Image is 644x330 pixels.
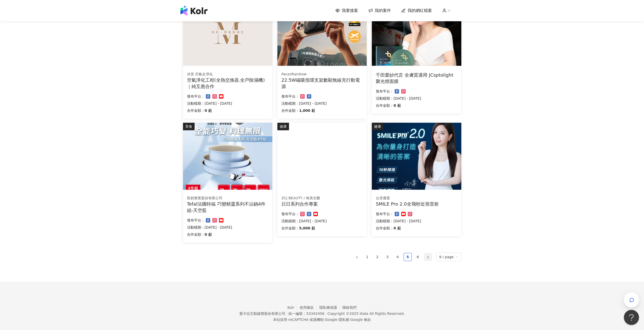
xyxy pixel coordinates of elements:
p: 活動檔期：[DATE] - [DATE] [281,218,363,224]
p: 合作金額： [376,225,393,231]
p: 合作金額： [187,107,205,114]
div: 統一編號：53342456 [288,312,324,316]
iframe: Help Scout Beacon - Open [624,310,639,325]
li: Previous Page [353,253,361,261]
span: left [356,256,359,259]
span: 9 / page [439,253,458,261]
p: 0 起 [205,231,212,237]
a: 我的案件 [368,8,391,13]
li: 6 [414,253,422,261]
div: 台丞優選 [376,196,457,201]
div: Copyright © 2025 All Rights Reserved. [327,312,405,316]
p: 發布平台： [281,93,299,99]
div: 千田愛紗代言 全膚質適用 JCsptolight聚光燈面膜 [376,72,457,84]
p: 活動檔期：[DATE] - [DATE] [376,218,457,224]
div: PacezRainbow [281,72,363,77]
span: 我要接案 [342,8,358,13]
div: 美食 [183,123,195,130]
li: 2 [373,253,381,261]
a: 使用條款 [300,305,319,310]
span: 我的案件 [375,8,391,13]
p: 0 起 [393,102,401,108]
a: 1 [363,253,371,261]
span: 我的網紅檔案 [408,8,432,13]
p: 活動檔期：[DATE] - [DATE] [187,100,268,106]
div: 日日系列合作專案 [281,201,363,207]
p: 活動檔期：[DATE] - [DATE] [187,224,268,230]
a: 2 [373,253,381,261]
a: 聯絡我們 [342,305,357,310]
p: 活動檔期：[DATE] - [DATE] [281,100,363,106]
li: 4 [393,253,402,261]
p: 發布平台： [376,88,393,94]
p: 發布平台： [376,211,393,217]
span: | [325,312,326,316]
p: 0 起 [393,225,401,231]
div: 22.5W磁吸指環支架數顯無線充行動電源 [281,77,363,90]
p: 合作金額： [187,231,205,237]
a: Kolr [287,305,300,310]
span: | [286,312,287,316]
li: 1 [363,253,371,261]
span: 本站採用 reCAPTCHA 保護機制 [273,317,371,323]
div: 沐芙 空氣全淨化 [187,72,268,77]
a: 4 [394,253,401,261]
div: 空氣淨化工程(全熱交換器.全戶除濕機)｜純互惠合作 [187,77,268,90]
p: 合作金額： [281,225,299,231]
span: right [426,256,429,259]
div: 健康 [277,123,289,130]
li: 3 [383,253,391,261]
p: 發布平台： [281,211,299,217]
p: 活動檔期：[DATE] - [DATE] [376,95,457,101]
div: Page Size [436,253,461,261]
p: 0 起 [205,107,212,114]
li: Next Page [424,253,432,261]
a: 我的網紅檔案 [401,8,432,13]
button: right [424,253,432,261]
div: SMILE Pro 2.0全飛秒近視雷射 [376,201,457,207]
button: left [353,253,361,261]
img: logo [180,6,207,16]
p: 合作金額： [281,107,299,114]
p: 發布平台： [187,217,205,223]
a: Google 條款 [350,318,371,322]
div: ZCJ BEAUTY / 每美生醫 [281,196,363,201]
div: Tefal法國特福 巧變精靈系列不沾鍋4件組-天空藍 [187,201,268,213]
div: 健康 [372,123,383,130]
a: 隱私權保護 [319,305,343,310]
a: iKala [360,312,368,316]
p: 發布平台： [187,93,205,99]
p: 合作金額： [376,102,393,108]
div: 凱創實業股份有限公司 [187,196,268,201]
img: 日日系列 [277,123,367,190]
a: 6 [414,253,422,261]
a: 5 [404,253,411,261]
div: 愛卡拉互動媒體股份有限公司 [239,312,285,316]
p: 5,000 起 [299,225,315,231]
a: Google 隱私權 [325,318,349,322]
img: Tefal法國特福 巧變精靈系列不沾鍋4件組 開團 [183,123,272,190]
p: 1,000 起 [299,107,315,114]
span: | [324,318,325,322]
span: | [349,318,350,322]
li: 5 [404,253,412,261]
a: 我要接案 [335,8,358,13]
img: SMILE Pro 2.0全飛秒近視雷射 [372,123,461,190]
a: 3 [384,253,391,261]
